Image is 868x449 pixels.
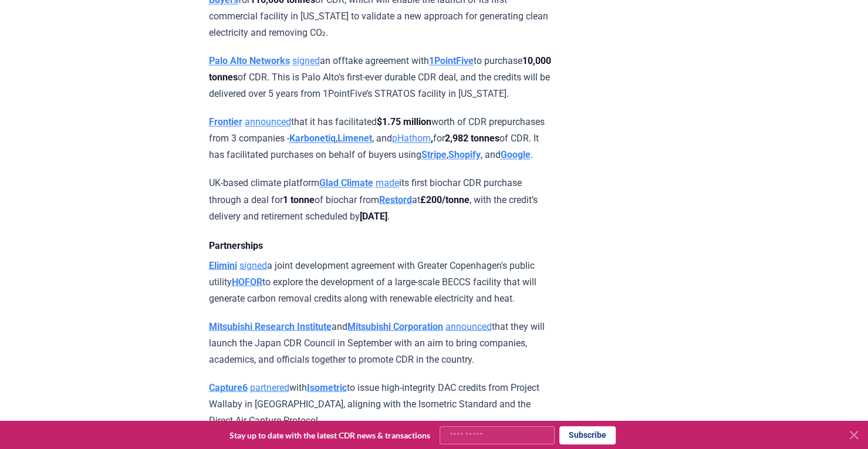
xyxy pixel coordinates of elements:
[360,210,387,221] strong: [DATE]
[283,194,315,205] strong: 1 tonne
[232,276,262,287] a: HOFOR
[239,259,267,271] a: signed
[209,257,552,306] p: a joint development agreement with Greater Copenhagen's public utility to explore the development...
[245,116,291,127] a: announced
[337,133,372,144] a: Limenet
[209,116,242,127] a: Frontier
[347,320,443,332] a: Mitsubishi Corporation
[209,382,248,393] a: Capture6
[209,318,552,367] p: and that they will launch the Japan CDR Council in September with an aim to bring companies, acad...
[209,259,237,271] a: Elimini
[209,55,551,83] strong: 10,000 tonnes
[209,320,332,332] a: Mitsubishi Research Institute
[376,177,399,188] a: made
[209,239,263,251] strong: Partnerships
[445,133,499,144] strong: 2,982 tonnes
[209,55,290,66] a: Palo Alto Networks
[292,55,320,66] a: signed
[319,177,373,188] a: Glad Climate
[448,149,481,160] a: Shopify
[392,133,433,144] strong: ,
[420,194,470,205] strong: £200/tonne
[429,55,474,66] a: 1PointFive
[209,114,552,163] p: that it has facilitated worth of CDR prepurchases from 3 companies - , , and for of CDR. It has f...
[209,379,552,428] p: with to issue high-integrity DAC credits from Project Wallaby in [GEOGRAPHIC_DATA], aligning with...
[209,175,552,224] p: UK-based climate platform its first biochar CDR purchase through a deal for of biochar from at , ...
[250,382,289,393] a: partnered
[307,382,347,393] a: Isometric
[379,194,412,205] a: Restord
[289,133,336,144] a: Karbonetiq
[445,320,492,332] a: announced
[421,149,447,160] a: Stripe
[501,149,531,160] a: Google
[209,53,552,102] p: an offtake agreement with to purchase of CDR. This is Palo Alto’s first-ever durable CDR deal, an...
[392,133,431,144] a: pHathom
[377,116,431,127] strong: $1.75 million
